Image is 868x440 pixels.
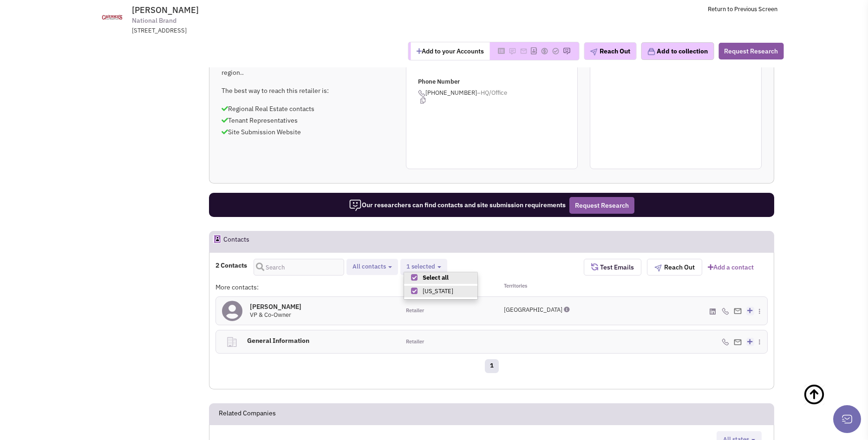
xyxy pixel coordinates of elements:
[352,263,386,270] span: All contacts
[250,302,301,311] h4: [PERSON_NAME]
[504,306,562,314] span: [GEOGRAPHIC_DATA]
[552,47,559,55] img: Please add to your accounts
[718,43,783,59] button: Request Research
[418,78,577,86] p: Phone Number
[222,127,393,137] p: Site Submission Website
[734,339,742,345] img: Email%20Icon.png
[477,89,507,97] span: –HQ/Office
[509,47,516,55] img: Please add to your accounts
[563,47,570,55] img: Please add to your accounts
[411,42,489,60] button: Add to your Accounts
[406,307,424,315] span: Retailer
[254,259,344,276] input: Search
[223,231,249,252] h2: Contacts
[132,16,176,26] span: National Brand
[647,47,655,56] img: icon-collection-lavender.png
[598,263,634,271] span: Test Emails
[222,86,393,95] p: The best way to reach this retailer is:
[485,359,499,373] a: 1
[404,272,477,284] label: Select all
[734,308,742,314] img: Email%20Icon.png
[349,199,362,212] img: icon-researcher-20.png
[215,282,399,292] div: More contacts:
[406,338,424,346] span: Retailer
[349,201,566,209] span: Our researchers can find contacts and site submission requirements
[222,116,393,125] p: Tenant Representatives
[590,48,597,56] img: plane.png
[708,263,754,272] a: Add a contact
[418,89,577,104] span: [PHONE_NUMBER]
[350,262,395,272] button: All contacts
[647,259,702,276] button: Reach Out
[222,104,393,113] p: Regional Real Estate contacts
[722,338,729,346] img: icon-phone.png
[404,286,477,297] label: Texas
[803,374,849,434] a: Back To Top
[404,262,444,272] button: 1 selected
[132,5,199,15] span: [PERSON_NAME]
[406,263,435,270] span: 1 selected
[400,282,492,292] div: Role
[584,259,641,276] button: Test Emails
[250,311,291,319] span: VP & Co-Owner
[492,282,584,292] div: Territories
[541,47,548,55] img: Please add to your accounts
[215,261,247,269] h4: 2 Contacts
[569,197,634,214] button: Request Research
[584,42,636,60] button: Reach Out
[418,90,425,97] img: icon-phone.png
[722,308,729,315] img: icon-phone.png
[654,264,662,272] img: plane.png
[641,42,714,60] button: Add to collection
[708,5,777,13] a: Return to Previous Screen
[132,26,374,35] div: [STREET_ADDRESS]
[219,404,276,424] h2: Related Companies
[226,336,238,348] img: clarity_building-linegeneral.png
[244,330,384,351] h4: General Information
[520,47,527,55] img: Please add to your accounts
